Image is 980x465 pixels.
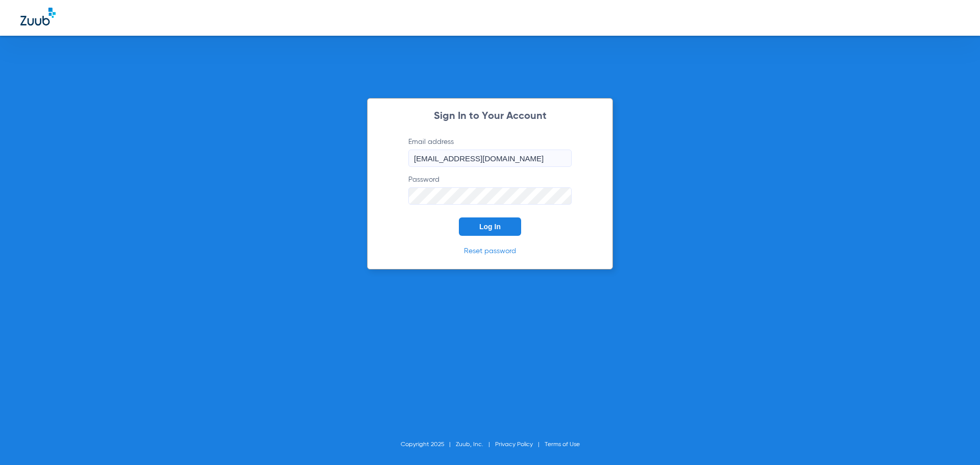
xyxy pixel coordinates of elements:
[408,150,572,167] input: Email address
[393,111,587,121] h2: Sign In to Your Account
[464,248,516,255] a: Reset password
[408,187,572,205] input: Password
[408,175,572,205] label: Password
[459,217,521,236] button: Log In
[545,442,580,448] a: Terms of Use
[408,137,572,167] label: Email address
[479,223,501,231] span: Log In
[20,8,56,26] img: Zuub Logo
[495,442,533,448] a: Privacy Policy
[401,439,456,450] li: Copyright 2025
[456,439,495,450] li: Zuub, Inc.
